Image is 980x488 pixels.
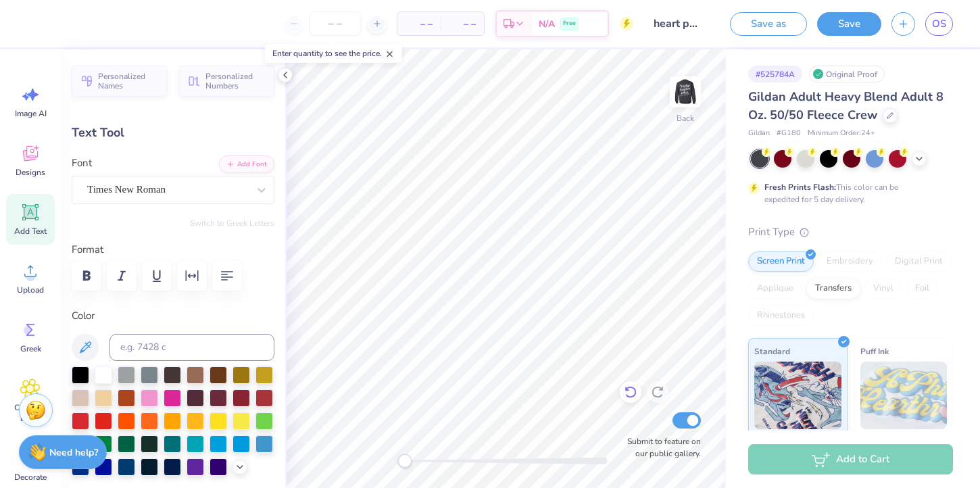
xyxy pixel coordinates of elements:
img: Back [672,78,699,105]
button: Personalized Names [72,66,167,97]
button: Switch to Greek Letters [190,218,274,228]
span: Personalized Numbers [205,72,266,91]
div: Transfers [806,278,860,299]
div: Accessibility label [398,454,412,468]
label: Font [72,155,92,171]
span: Add Text [14,226,47,237]
span: Personalized Names [98,72,159,91]
label: Submit to feature on our public gallery. [620,435,701,460]
span: – – [449,17,476,31]
span: Greek [20,343,41,354]
button: Save as [730,12,807,36]
button: Save [817,12,881,36]
div: Enter quantity to see the price. [265,44,402,63]
span: Upload [17,285,44,295]
span: Puff Ink [860,344,889,358]
a: OS [925,12,953,36]
button: Add Font [219,155,274,173]
span: Standard [754,344,790,358]
input: – – [309,11,362,36]
span: N/A [539,17,555,31]
span: Minimum Order: 24 + [808,128,875,139]
div: This color can be expedited for 5 day delivery. [764,181,931,205]
div: Print Type [748,224,953,240]
div: Text Tool [72,124,274,142]
div: Applique [748,278,802,299]
strong: Need help? [49,446,98,459]
label: Color [72,308,274,324]
div: # 525784A [748,66,802,82]
div: Embroidery [818,251,882,272]
span: Designs [16,167,45,178]
span: Clipart & logos [8,402,53,424]
span: # G180 [777,128,801,139]
div: Rhinestones [748,306,814,326]
input: Untitled Design [643,10,710,37]
div: Screen Print [748,251,814,272]
div: Vinyl [864,278,902,299]
span: Free [563,19,576,28]
span: Image AI [15,108,47,119]
span: OS [932,16,946,32]
div: Back [677,112,694,124]
strong: Fresh Prints Flash: [764,182,836,193]
input: e.g. 7428 c [109,334,274,361]
img: Standard [754,362,841,429]
label: Format [72,242,274,258]
div: Foil [906,278,938,299]
span: Gildan [748,128,770,139]
div: Original Proof [809,66,885,82]
div: Digital Print [886,251,952,272]
img: Puff Ink [860,362,948,429]
span: Gildan Adult Heavy Blend Adult 8 Oz. 50/50 Fleece Crew [748,89,944,123]
span: Decorate [14,472,47,483]
button: Personalized Numbers [179,66,274,97]
span: – – [406,17,433,31]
